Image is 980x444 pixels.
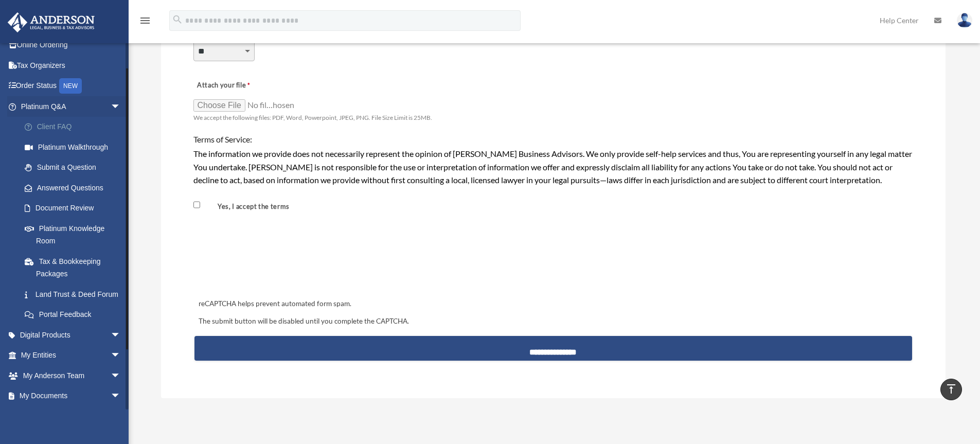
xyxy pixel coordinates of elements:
i: vertical_align_top [945,383,957,395]
span: arrow_drop_down [111,325,131,346]
a: Order StatusNEW [7,76,136,97]
a: Document Review [14,198,131,219]
span: arrow_drop_down [111,406,131,427]
a: menu [139,18,151,27]
h4: Terms of Service: [193,134,913,145]
a: Tax & Bookkeeping Packages [14,251,136,284]
div: NEW [59,78,82,94]
a: Digital Productsarrow_drop_down [7,325,136,345]
a: Platinum Walkthrough [14,137,136,157]
a: My Anderson Teamarrow_drop_down [7,365,136,386]
span: arrow_drop_down [111,365,131,386]
span: We accept the following files: PDF, Word, Powerpoint, JPEG, PNG. File Size Limit is 25MB. [193,114,432,121]
a: Online Ordering [7,35,136,56]
a: Portal Feedback [14,305,136,325]
div: The information we provide does not necessarily represent the opinion of [PERSON_NAME] Business A... [193,147,913,187]
a: My Entitiesarrow_drop_down [7,345,136,366]
span: arrow_drop_down [111,96,131,117]
a: Online Learningarrow_drop_down [7,406,136,427]
a: vertical_align_top [940,379,962,400]
i: search [172,14,183,25]
span: arrow_drop_down [111,345,131,366]
a: Answered Questions [14,177,136,198]
div: reCAPTCHA helps prevent automated form spam. [194,298,912,310]
a: Platinum Q&Aarrow_drop_down [7,96,136,117]
a: My Documentsarrow_drop_down [7,386,136,406]
img: User Pic [957,13,972,28]
i: menu [139,14,151,27]
label: Attach your file [193,78,296,93]
a: Submit a Question [14,157,136,178]
a: Land Trust & Deed Forum [14,284,136,305]
img: Anderson Advisors Platinum Portal [5,12,98,32]
label: Yes, I accept the terms [202,202,294,211]
iframe: reCAPTCHA [195,237,352,277]
span: arrow_drop_down [111,386,131,407]
a: Platinum Knowledge Room [14,218,136,251]
div: The submit button will be disabled until you complete the CAPTCHA. [194,315,912,328]
a: Client FAQ [14,117,136,137]
a: Tax Organizers [7,55,136,76]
